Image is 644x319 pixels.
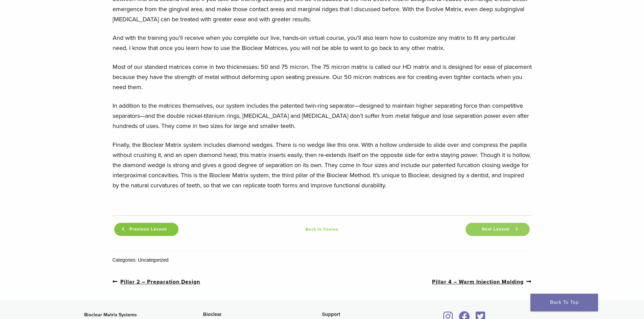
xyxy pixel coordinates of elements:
strong: Bioclear Matrix Systems [84,312,137,318]
a: Next Lesson [466,223,530,236]
a: Back To Top [530,294,598,311]
p: In addition to the matrices themselves, our system includes the patented twin-ring separator—desi... [113,101,532,131]
span: Bioclear [203,312,222,317]
a: Pillar 4 – Warm Injection Molding [432,277,532,286]
span: Support [322,312,340,317]
div: Categories: Uncategorized [113,257,532,264]
span: Next Lesson [478,227,514,232]
p: Most of our standard matrices come in two thicknesses: 50 and 75 micron. The 75 micron matrix is ... [113,62,532,92]
a: Pillar 2 – Preparation Design [113,277,200,286]
p: Finally, the Bioclear Matrix system includes diamond wedges. There is no wedge like this one. Wit... [113,140,532,190]
span: Previous Lesson [125,227,171,232]
a: Back to Course [180,225,464,233]
a: Previous Lesson [114,223,178,236]
p: And with the training you’ll receive when you complete our live, hands-on virtual course, you’ll ... [113,33,532,53]
nav: Post Navigation [113,264,532,300]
